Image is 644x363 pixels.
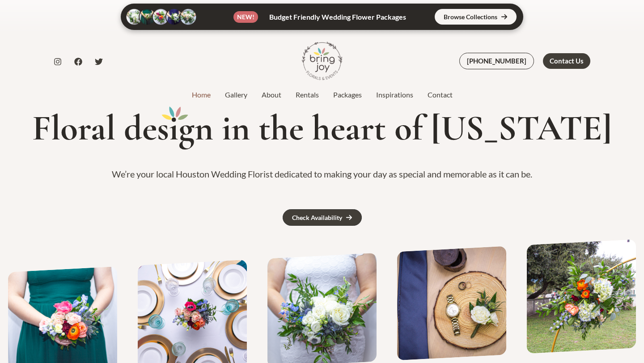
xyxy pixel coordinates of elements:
a: Contact [420,89,460,100]
mark: i [169,109,178,148]
a: Inspirations [369,89,420,100]
nav: Site Navigation [185,88,460,101]
a: [PHONE_NUMBER] [459,53,534,69]
a: Instagram [54,58,62,66]
a: Contact Us [543,53,590,69]
a: Rentals [288,89,326,100]
div: Check Availability [292,215,342,221]
a: Facebook [74,58,82,66]
a: Gallery [218,89,254,100]
a: Twitter [95,58,103,66]
a: Check Availability [283,209,362,226]
a: Home [185,89,218,100]
img: Bring Joy [302,41,342,81]
h1: Floral des gn in the heart of [US_STATE] [11,109,633,148]
a: About [254,89,288,100]
p: We’re your local Houston Wedding Florist dedicated to making your day as special and memorable as... [11,166,633,182]
a: Packages [326,89,369,100]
